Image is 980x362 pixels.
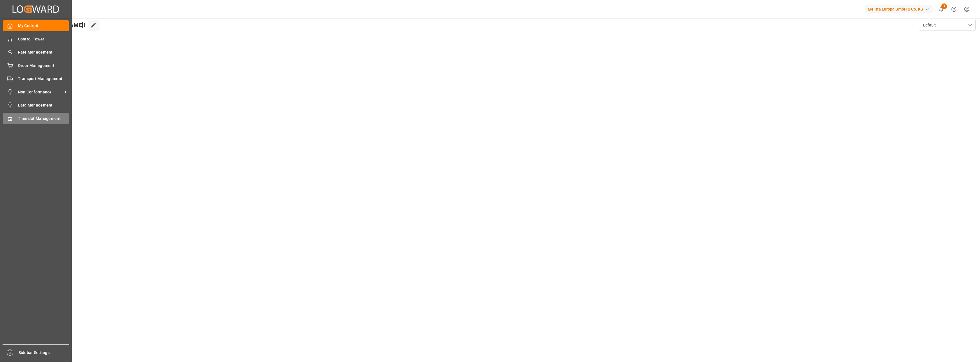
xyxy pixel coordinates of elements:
[865,4,935,15] button: Melitta Europa GmbH & Co. KG
[3,33,69,44] a: Control Tower
[18,102,69,108] span: Data Management
[919,20,976,30] button: open menu
[18,116,69,122] span: Timeslot Management
[3,60,69,71] a: Order Management
[923,22,936,28] span: Default
[24,20,85,30] span: Hello [PERSON_NAME]!
[18,23,69,29] span: My Cockpit
[18,36,69,42] span: Control Tower
[18,49,69,55] span: Rate Management
[3,100,69,111] a: Data Management
[3,47,69,58] a: Rate Management
[3,113,69,124] a: Timeslot Management
[3,20,69,31] a: My Cockpit
[18,89,63,95] span: Non Conformance
[18,76,69,82] span: Transport Management
[941,3,947,9] span: 4
[3,73,69,84] a: Transport Management
[19,350,70,356] span: Sidebar Settings
[865,5,932,13] div: Melitta Europa GmbH & Co. KG
[948,3,960,16] button: Help Center
[18,63,69,69] span: Order Management
[935,3,948,16] button: show 4 new notifications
